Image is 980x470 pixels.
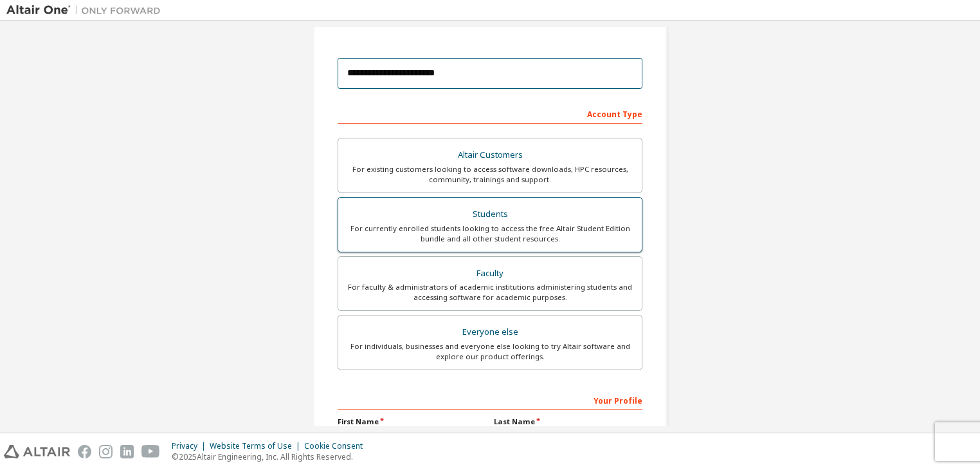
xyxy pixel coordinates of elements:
div: For existing customers looking to access software downloads, HPC resources, community, trainings ... [346,164,634,185]
div: Students [346,205,634,223]
img: altair_logo.svg [4,445,70,458]
div: Everyone else [346,323,634,341]
div: For faculty & administrators of academic institutions administering students and accessing softwa... [346,282,634,303]
div: Cookie Consent [304,441,370,451]
label: Last Name [494,417,642,427]
img: youtube.svg [141,445,160,458]
img: Altair One [6,4,167,17]
div: For currently enrolled students looking to access the free Altair Student Edition bundle and all ... [346,223,634,244]
div: Account Type [338,103,642,124]
div: Your Profile [338,390,642,410]
p: © 2025 Altair Engineering, Inc. All Rights Reserved. [172,451,370,462]
div: Privacy [172,441,210,451]
div: Website Terms of Use [210,441,304,451]
img: facebook.svg [78,445,91,458]
div: Faculty [346,265,634,283]
label: First Name [338,417,486,427]
img: instagram.svg [99,445,113,458]
img: linkedin.svg [120,445,134,458]
div: Altair Customers [346,146,634,164]
div: For individuals, businesses and everyone else looking to try Altair software and explore our prod... [346,341,634,362]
